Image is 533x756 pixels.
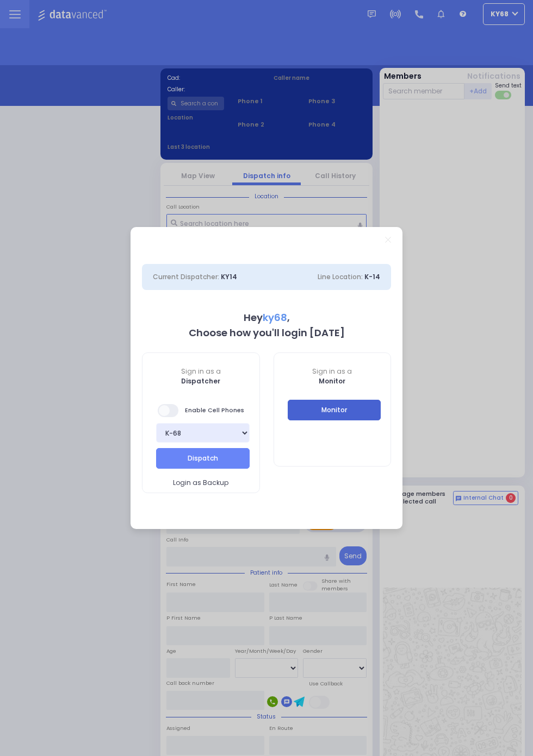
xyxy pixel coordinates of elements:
span: Login as Backup [173,478,228,488]
span: ky68 [263,311,287,324]
span: Enable Cell Phones [158,403,244,418]
button: Monitor [288,400,381,420]
button: Dispatch [156,448,250,469]
span: Sign in as a [142,367,259,376]
b: Monitor [319,376,345,386]
b: Choose how you'll login [DATE] [189,326,345,339]
span: K-14 [364,272,380,281]
span: Sign in as a [274,367,391,376]
span: Current Dispatcher: [153,272,219,281]
b: Dispatcher [181,376,220,386]
span: KY14 [221,272,237,281]
a: Close [385,237,391,243]
b: Hey , [244,311,290,324]
span: Line Location: [318,272,363,281]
